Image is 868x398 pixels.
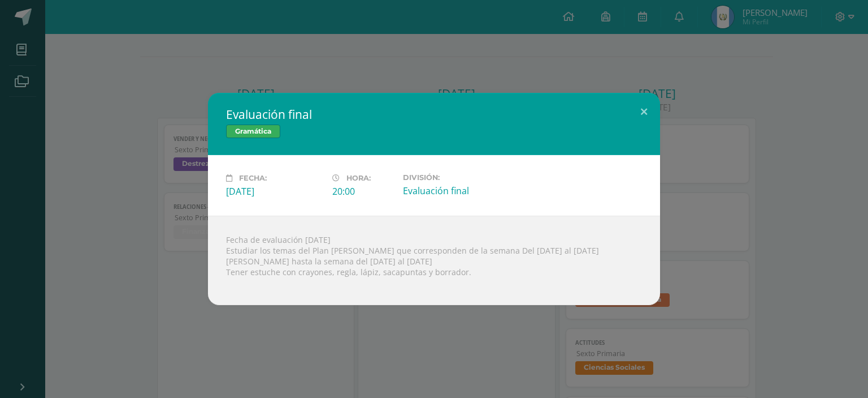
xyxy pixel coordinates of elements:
[403,173,500,182] label: División:
[332,185,394,198] div: 20:00
[226,185,323,198] div: [DATE]
[403,185,500,197] div: Evaluación final
[239,174,267,182] span: Fecha:
[226,106,642,122] h2: Evaluación final
[346,174,371,182] span: Hora:
[628,93,660,131] button: Close (Esc)
[208,216,660,305] div: Fecha de evaluación [DATE] Estudiar los temas del Plan [PERSON_NAME] que corresponden de la seman...
[226,125,280,138] span: Gramática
